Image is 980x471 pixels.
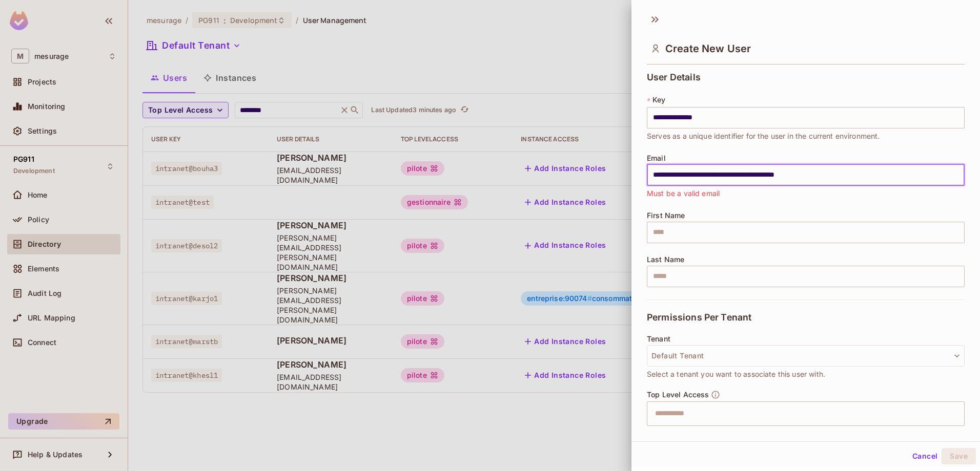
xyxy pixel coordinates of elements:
[652,96,665,104] span: Key
[647,211,685,220] span: First Name
[647,369,825,380] span: Select a tenant you want to associate this user with.
[647,335,670,343] span: Tenant
[647,312,751,323] span: Permissions Per Tenant
[908,448,942,464] button: Cancel
[647,255,684,264] span: Last Name
[647,391,709,399] span: Top Level Access
[647,188,720,199] span: Must be a valid email
[647,154,666,162] span: Email
[665,42,751,55] span: Create New User
[942,448,976,464] button: Save
[647,131,880,142] span: Serves as a unique identifier for the user in the current environment.
[959,412,961,414] button: Open
[647,345,965,367] button: Default Tenant
[647,72,701,82] span: User Details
